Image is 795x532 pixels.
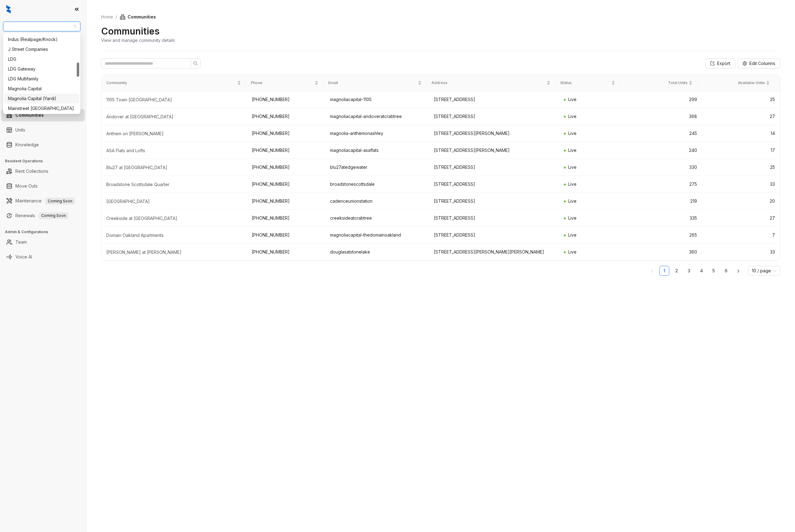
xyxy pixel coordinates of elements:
[247,244,325,261] td: [PHONE_NUMBER]
[4,94,79,104] div: Magnolia Capital (Yardi)
[429,210,559,227] td: [STREET_ADDRESS]
[15,124,25,136] a: Units
[5,158,86,164] h3: Resident Operations
[721,266,731,275] a: 6
[106,131,242,137] div: Anthem on Ashley
[1,236,85,248] li: Team
[733,266,743,276] button: right
[702,91,780,108] td: 25
[624,193,702,210] td: 219
[1,68,85,80] li: Leasing
[710,61,715,66] span: export
[709,266,718,275] a: 5
[6,5,11,14] img: logo
[106,148,242,154] div: ASA Flats and Lofts
[705,59,735,68] button: Export
[116,14,117,20] li: /
[697,75,775,91] th: Available Units
[426,75,556,91] th: Address
[1,180,85,192] li: Move Outs
[323,75,426,91] th: Email
[733,266,743,276] li: Next Page
[247,159,325,176] td: [PHONE_NUMBER]
[749,60,775,67] span: Edit Columns
[8,66,75,72] div: LDG Gateway
[45,198,75,205] span: Coming Soon
[1,139,85,151] li: Knowledge
[15,236,27,248] a: Team
[702,176,780,193] td: 33
[555,75,620,91] th: Status
[325,159,429,176] td: blu27atedgewater
[5,229,86,235] h3: Admin & Configurations
[251,80,313,86] span: Phone
[8,56,75,63] div: LDG
[568,114,577,119] span: Live
[325,142,429,159] td: magnoliacapital-asaflats
[568,249,577,254] span: Live
[568,148,577,153] span: Live
[620,75,697,91] th: Total Units
[624,108,702,125] td: 368
[568,215,577,221] span: Live
[647,266,657,276] button: left
[650,269,654,273] span: left
[1,209,85,222] li: Renewals
[743,61,747,66] span: setting
[8,105,75,112] div: Mainstreet [GEOGRAPHIC_DATA]
[429,142,559,159] td: [STREET_ADDRESS][PERSON_NAME]
[4,64,79,74] div: LDG Gateway
[717,60,730,67] span: Export
[568,181,577,187] span: Live
[4,35,79,44] div: Indus (Realpage/Knock)
[246,75,323,91] th: Phone
[647,266,657,276] li: Previous Page
[1,251,85,263] li: Voice AI
[15,165,48,177] a: Rent Collections
[106,198,242,205] div: Cadence Union Station
[15,180,38,192] a: Move Outs
[625,80,687,86] span: Total Units
[106,164,242,171] div: Blu27 at Edgewater
[325,108,429,125] td: magnoliacapital-andoveratcrabtree
[568,232,577,238] span: Live
[101,25,160,37] h2: Communities
[702,159,780,176] td: 25
[672,266,682,276] li: 2
[15,209,68,222] a: RenewalsComing Soon
[4,74,79,84] div: LDG Multifamily
[247,142,325,159] td: [PHONE_NUMBER]
[15,109,44,121] a: Communities
[8,85,75,92] div: Magnolia Capital
[672,266,681,275] a: 2
[702,193,780,210] td: 20
[429,125,559,142] td: [STREET_ADDRESS][PERSON_NAME]
[702,125,780,142] td: 14
[247,227,325,244] td: [PHONE_NUMBER]
[8,36,75,43] div: Indus (Realpage/Knock)
[702,210,780,227] td: 27
[568,131,577,136] span: Live
[624,125,702,142] td: 245
[702,108,780,125] td: 27
[106,232,242,238] div: Domain Oakland Apartments
[328,80,417,86] span: Email
[101,37,175,43] div: View and manage community details
[106,97,242,103] div: 1105 Town Brookhaven
[568,164,577,170] span: Live
[684,266,694,276] li: 3
[120,14,156,20] span: Communities
[325,91,429,108] td: magnoliacapital-1105
[429,159,559,176] td: [STREET_ADDRESS]
[193,61,198,66] span: search
[247,125,325,142] td: [PHONE_NUMBER]
[568,97,577,102] span: Live
[660,266,669,275] a: 1
[325,244,429,261] td: douglasatstonelake
[1,124,85,136] li: Units
[702,142,780,159] td: 17
[247,193,325,210] td: [PHONE_NUMBER]
[106,215,242,221] div: Creekside at Crabtree
[325,176,429,193] td: broadstonescottsdale
[4,54,79,64] div: LDG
